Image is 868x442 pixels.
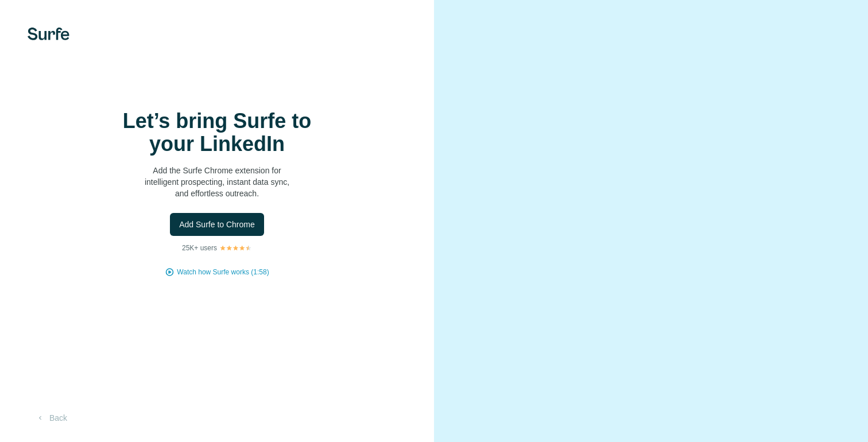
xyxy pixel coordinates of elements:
img: Rating Stars [219,245,252,251]
img: Surfe's logo [28,28,69,40]
span: Add Surfe to Chrome [179,219,255,230]
p: Add the Surfe Chrome extension for intelligent prospecting, instant data sync, and effortless out... [102,165,332,199]
h1: Let’s bring Surfe to your LinkedIn [102,110,332,156]
button: Watch how Surfe works (1:58) [177,267,269,277]
button: Back [28,408,75,428]
button: Add Surfe to Chrome [170,213,264,236]
p: 25K+ users [182,243,217,253]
